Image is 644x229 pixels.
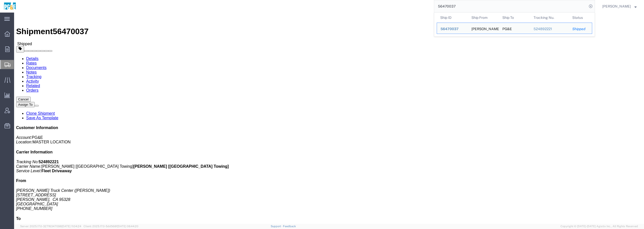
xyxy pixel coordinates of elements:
[117,225,138,228] span: [DATE] 08:44:20
[499,13,530,23] th: Ship To
[569,13,592,23] th: Status
[602,4,631,9] span: Wendy Hetrick
[440,26,464,32] div: 56470037
[434,0,587,12] input: Search for shipment number, reference number
[502,23,512,34] div: PG&E
[437,13,468,23] th: Ship ID
[471,23,496,34] div: Keyes Truck Center
[283,225,296,228] a: Feedback
[440,27,459,31] span: 56470037
[271,225,283,228] a: Support
[560,224,638,228] span: Copyright © [DATE]-[DATE] Agistix Inc., All Rights Reserved
[468,13,499,23] th: Ship From
[4,3,16,10] img: logo
[62,225,81,228] span: [DATE] 11:04:24
[84,225,138,228] span: Client: 2025.17.0-5dd568f
[534,26,566,32] div: 524892221
[20,225,81,228] span: Server: 2025.17.0-327f6347098
[530,13,569,23] th: Tracking Nu.
[602,3,637,9] button: [PERSON_NAME]
[572,26,588,32] div: Shipped
[437,13,595,36] table: Search Results
[14,13,644,224] iframe: FS Legacy Container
